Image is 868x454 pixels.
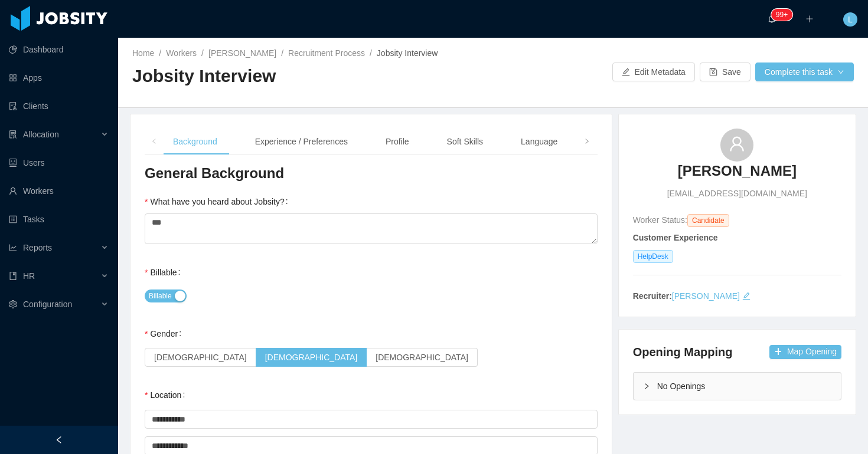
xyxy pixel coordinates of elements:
span: Worker Status: [633,215,687,225]
a: [PERSON_NAME] [672,291,740,301]
div: icon: rightNo Openings [634,373,841,400]
h2: Jobsity Interview [132,64,493,88]
span: Reports [23,243,52,252]
div: Language [511,129,567,155]
i: icon: edit [742,292,750,300]
span: Jobsity Interview [377,48,438,58]
i: icon: bell [768,15,776,23]
button: Complete this taskicon: down [755,62,854,81]
div: Profile [376,129,419,155]
i: icon: user [729,136,745,152]
a: icon: robotUsers [9,151,109,175]
label: Billable [145,268,185,277]
span: Allocation [23,130,59,139]
i: icon: plus [805,15,814,23]
h4: Opening Mapping [633,344,733,360]
a: icon: appstoreApps [9,66,109,90]
a: icon: pie-chartDashboard [9,38,109,61]
a: [PERSON_NAME] [678,162,797,187]
label: Location [145,390,190,400]
i: icon: book [9,272,17,280]
span: HR [23,271,35,281]
div: Background [164,129,227,155]
i: icon: left [151,139,157,144]
a: icon: profileTasks [9,208,109,231]
sup: 2121 [771,9,792,21]
button: icon: editEdit Metadata [612,62,695,81]
label: What have you heard about Jobsity? [145,197,293,206]
button: Billable [145,289,187,302]
h3: [PERSON_NAME] [678,162,797,180]
label: Gender [145,329,186,338]
i: icon: right [643,383,650,390]
span: / [201,48,204,58]
div: Experience / Preferences [246,129,357,155]
span: / [370,48,372,58]
span: Configuration [23,300,72,309]
span: [EMAIL_ADDRESS][DOMAIN_NAME] [667,187,807,200]
i: icon: solution [9,130,17,139]
span: [DEMOGRAPHIC_DATA] [265,353,358,362]
button: icon: plusMap Opening [769,345,841,359]
a: [PERSON_NAME] [208,48,276,58]
span: L [848,12,853,27]
a: Recruitment Process [288,48,365,58]
span: HelpDesk [633,250,673,263]
a: icon: userWorkers [9,179,109,203]
span: [DEMOGRAPHIC_DATA] [154,353,247,362]
button: icon: saveSave [700,62,750,81]
i: icon: line-chart [9,244,17,252]
a: Workers [166,48,197,58]
a: Home [132,48,154,58]
div: Soft Skills [438,129,492,155]
a: icon: auditClients [9,94,109,118]
span: Billable [149,290,172,302]
i: icon: setting [9,300,17,308]
span: / [281,48,283,58]
strong: Recruiter: [633,291,672,301]
i: icon: right [584,139,590,144]
span: [DEMOGRAPHIC_DATA] [376,353,468,362]
strong: Customer Experience [633,233,718,242]
textarea: What have you heard about Jobsity? [145,213,598,244]
span: Candidate [687,214,729,227]
span: / [159,48,161,58]
h3: General Background [145,164,598,183]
